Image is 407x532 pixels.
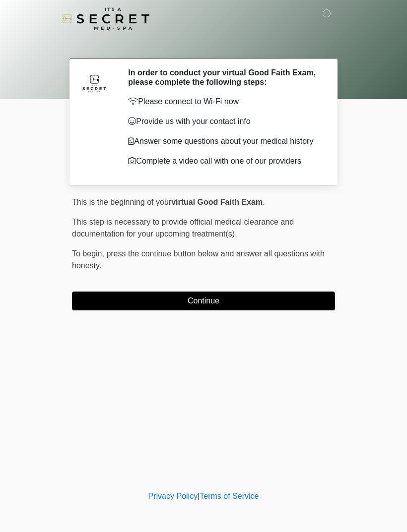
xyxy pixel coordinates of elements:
h1: ‎ ‎ [65,36,342,54]
span: To begin, [72,249,106,258]
span: This step is necessary to provide official medical clearance and documentation for your upcoming ... [72,218,294,238]
a: Privacy Policy [148,492,198,500]
h2: In order to conduct your virtual Good Faith Exam, please complete the following steps: [128,68,320,87]
p: Answer some questions about your medical history [128,135,320,147]
p: Please connect to Wi-Fi now [128,96,320,108]
p: Provide us with your contact info [128,116,320,127]
strong: virtual Good Faith Exam [171,198,263,206]
p: Complete a video call with one of our providers [128,155,320,167]
a: | [198,492,200,500]
span: This is the beginning of your [72,198,171,206]
a: Terms of Service [200,492,259,500]
img: Agent Avatar [79,68,109,98]
img: It's A Secret Med Spa Logo [62,7,149,30]
span: . [263,198,265,206]
button: Continue [72,292,335,310]
span: press the continue button below and answer all questions with honesty. [72,249,325,270]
